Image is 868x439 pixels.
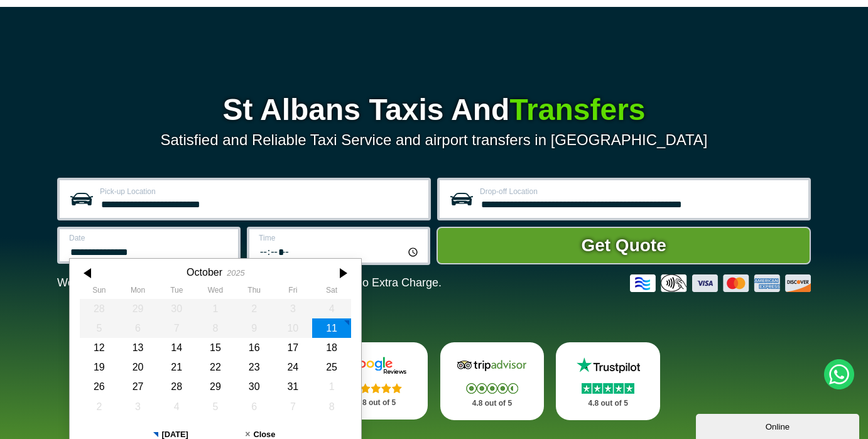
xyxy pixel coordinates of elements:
[80,377,119,396] div: 26 October 2025
[312,357,351,377] div: 25 October 2025
[157,286,196,298] th: Tuesday
[274,397,313,416] div: 07 November 2025
[454,396,531,411] p: 4.8 out of 5
[196,299,235,318] div: 01 October 2025
[582,383,634,394] img: Stars
[196,338,235,357] div: 15 October 2025
[235,397,274,416] div: 06 November 2025
[350,383,402,393] img: Stars
[235,299,274,318] div: 02 October 2025
[466,383,518,394] img: Stars
[157,299,196,318] div: 30 September 2025
[324,342,428,420] a: Google Stars 4.8 out of 5
[556,342,660,420] a: Trustpilot Stars 4.8 out of 5
[235,377,274,396] div: 30 October 2025
[339,356,414,375] img: Google
[312,338,351,357] div: 18 October 2025
[80,397,119,416] div: 02 November 2025
[57,95,811,125] h1: St Albans Taxis And
[312,286,351,298] th: Saturday
[196,397,235,416] div: 05 November 2025
[69,234,231,242] label: Date
[274,377,313,396] div: 31 October 2025
[696,411,862,439] iframe: chat widget
[570,356,646,375] img: Trustpilot
[274,299,313,318] div: 03 October 2025
[235,357,274,377] div: 23 October 2025
[196,318,235,338] div: 08 October 2025
[509,93,645,126] span: Transfers
[312,397,351,416] div: 08 November 2025
[274,338,313,357] div: 17 October 2025
[80,318,119,338] div: 05 October 2025
[338,395,415,411] p: 4.8 out of 5
[187,266,222,278] div: October
[80,299,119,318] div: 28 September 2025
[119,377,158,396] div: 27 October 2025
[274,286,313,298] th: Friday
[196,357,235,377] div: 22 October 2025
[157,338,196,357] div: 14 October 2025
[157,377,196,396] div: 28 October 2025
[119,318,158,338] div: 06 October 2025
[80,338,119,357] div: 12 October 2025
[157,357,196,377] div: 21 October 2025
[274,357,313,377] div: 24 October 2025
[235,338,274,357] div: 16 October 2025
[80,357,119,377] div: 19 October 2025
[119,286,158,298] th: Monday
[157,397,196,416] div: 04 November 2025
[454,356,529,375] img: Tripadvisor
[57,276,442,290] p: We Now Accept Card & Contactless Payment In
[298,276,442,289] span: The Car at No Extra Charge.
[80,286,119,298] th: Sunday
[440,342,545,420] a: Tripadvisor Stars 4.8 out of 5
[274,318,313,338] div: 10 October 2025
[196,286,235,298] th: Wednesday
[312,299,351,318] div: 04 October 2025
[437,227,811,264] button: Get Quote
[157,318,196,338] div: 07 October 2025
[227,268,244,278] div: 2025
[312,377,351,396] div: 01 November 2025
[119,397,158,416] div: 03 November 2025
[57,131,811,149] p: Satisfied and Reliable Taxi Service and airport transfers in [GEOGRAPHIC_DATA]
[312,318,351,338] div: 11 October 2025
[235,286,274,298] th: Thursday
[570,396,646,411] p: 4.8 out of 5
[235,318,274,338] div: 09 October 2025
[119,299,158,318] div: 29 September 2025
[119,338,158,357] div: 13 October 2025
[630,274,811,292] img: Credit And Debit Cards
[480,188,801,195] label: Drop-off Location
[100,188,421,195] label: Pick-up Location
[196,377,235,396] div: 29 October 2025
[259,234,420,242] label: Time
[119,357,158,377] div: 20 October 2025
